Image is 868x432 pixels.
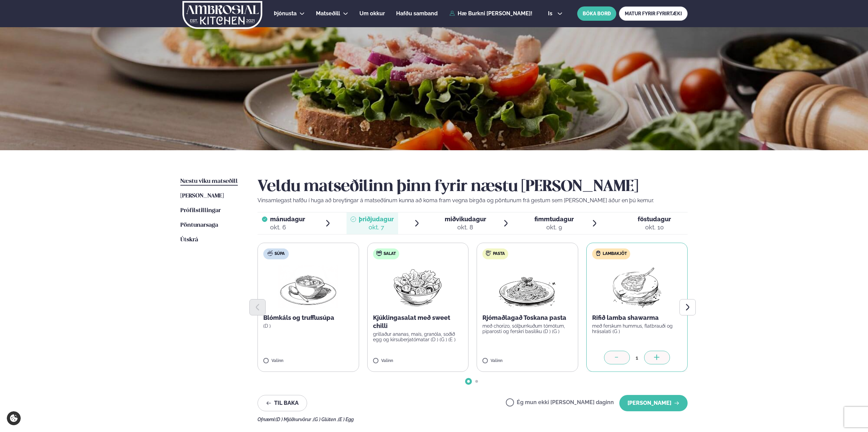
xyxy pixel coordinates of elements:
a: Útskrá [180,236,198,244]
img: salad.svg [376,250,382,256]
button: Previous slide [249,299,266,315]
span: miðvikudagur [445,215,486,223]
span: Um okkur [359,10,385,17]
a: Matseðill [316,10,340,18]
div: okt. 8 [445,223,486,231]
span: fimmtudagur [534,215,574,223]
img: Salad.png [388,265,448,308]
span: Hafðu samband [396,10,438,17]
img: Soup.png [278,265,338,308]
button: [PERSON_NAME] [619,395,688,411]
button: BÓKA BORÐ [577,6,616,21]
div: okt. 9 [534,223,574,231]
span: Súpa [274,251,285,257]
a: Cookie settings [7,411,21,425]
a: Pöntunarsaga [180,221,218,229]
a: Þjónusta [274,10,297,18]
span: föstudagur [638,215,671,223]
button: Til baka [258,395,307,411]
span: (D ) Mjólkurvörur , [276,417,313,422]
span: Næstu viku matseðill [180,178,238,184]
span: Þjónusta [274,10,297,17]
span: is [548,11,554,16]
a: Hæ Burkni [PERSON_NAME]! [449,11,532,17]
img: Spagetti.png [497,265,557,308]
span: Go to slide 2 [475,380,478,383]
div: okt. 6 [270,223,305,231]
div: 1 [630,354,644,362]
button: is [543,11,568,16]
button: Next slide [679,299,696,315]
img: Lamb-Meat.png [607,265,667,308]
span: Pasta [493,251,505,257]
div: okt. 7 [359,223,394,231]
img: soup.svg [267,250,273,256]
a: Næstu viku matseðill [180,177,238,186]
span: [PERSON_NAME] [180,193,224,199]
p: Vinsamlegast hafðu í huga að breytingar á matseðlinum kunna að koma fram vegna birgða og pöntunum... [258,196,688,205]
p: Rjómaðlagað Toskana pasta [482,314,572,322]
p: Blómkáls og trufflusúpa [263,314,353,322]
span: (E ) Egg [338,417,354,422]
span: þriðjudagur [359,215,394,223]
p: (D ) [263,323,353,329]
img: Lamb.svg [596,250,601,256]
h2: Veldu matseðilinn þinn fyrir næstu [PERSON_NAME] [258,177,688,196]
div: okt. 10 [638,223,671,231]
img: logo [182,1,263,29]
a: Um okkur [359,10,385,18]
span: Prófílstillingar [180,208,221,213]
p: með chorizo, sólþurrkuðum tómötum, piparosti og ferskri basilíku (D ) (G ) [482,323,572,334]
p: með ferskum hummus, flatbrauði og hrásalati (G ) [592,323,682,334]
div: Ofnæmi: [258,417,688,422]
span: Matseðill [316,10,340,17]
span: (G ) Glúten , [313,417,338,422]
span: Pöntunarsaga [180,222,218,228]
span: Útskrá [180,237,198,243]
a: Prófílstillingar [180,207,221,215]
span: Lambakjöt [603,251,627,257]
img: pasta.svg [486,250,491,256]
span: mánudagur [270,215,305,223]
p: Rifið lamba shawarma [592,314,682,322]
a: Hafðu samband [396,10,438,18]
span: Salat [384,251,396,257]
a: MATUR FYRIR FYRIRTÆKI [619,6,688,21]
span: Go to slide 1 [467,380,470,383]
p: Kjúklingasalat með sweet chilli [373,314,463,330]
p: grillaður ananas, maís, granóla, soðið egg og kirsuberjatómatar (D ) (G ) (E ) [373,331,463,342]
a: [PERSON_NAME] [180,192,224,200]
